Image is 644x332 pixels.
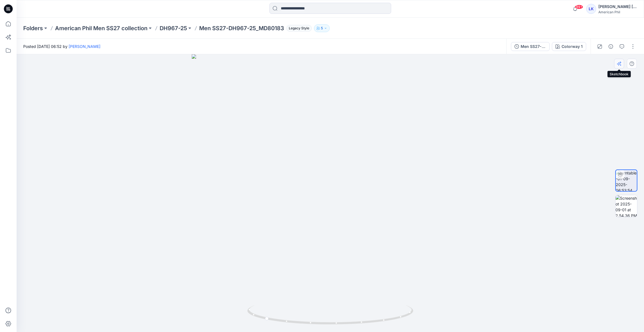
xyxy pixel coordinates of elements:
[286,25,312,32] span: Legacy Style
[160,24,187,32] a: DH967-25
[69,44,100,49] a: [PERSON_NAME]
[199,24,284,32] p: Men SS27-DH967-25_MD80183
[321,25,323,31] p: 5
[598,10,637,14] div: American Phil
[23,43,100,49] span: Posted [DATE] 06:52 by
[616,170,637,191] img: turntable-01-09-2025-06:53:54
[552,42,586,51] button: Colorway 1
[616,195,637,217] img: Screenshot 2025-09-01 at 2.54.36 PM
[314,24,330,32] button: 5
[586,4,596,14] div: LK
[606,42,615,51] button: Details
[562,43,583,50] div: Colorway 1
[284,24,312,32] button: Legacy Style
[575,5,583,9] span: 99+
[55,24,147,32] a: American Phil Men SS27 collection
[23,24,43,32] a: Folders
[511,42,550,51] button: Men SS27-DH967-25_MD80183
[521,43,546,50] div: Men SS27-DH967-25_MD80183
[598,3,637,10] div: [PERSON_NAME] [PERSON_NAME]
